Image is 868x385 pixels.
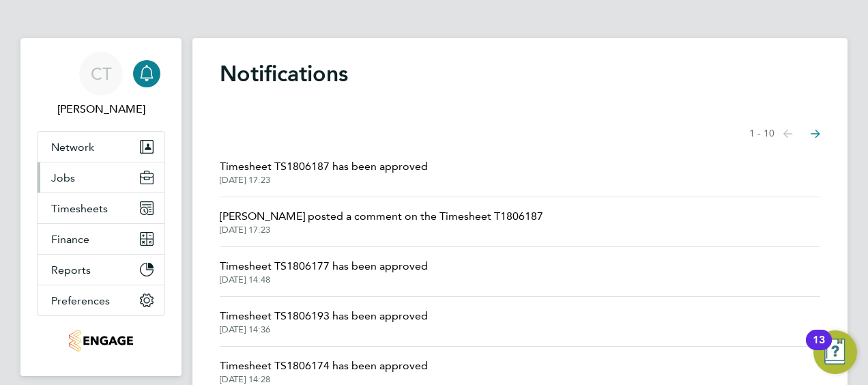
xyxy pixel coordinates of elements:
span: Timesheet TS1806187 has been approved [220,158,428,175]
button: Open Resource Center, 13 new notifications [813,330,857,374]
button: Network [38,132,164,162]
span: CT [91,65,112,83]
div: 13 [813,340,825,358]
nav: Select page of notifications list [749,120,820,147]
button: Finance [38,224,164,254]
span: 1 - 10 [749,127,775,141]
a: CT[PERSON_NAME] [37,52,165,117]
span: Jobs [51,171,75,184]
button: Timesheets [38,193,164,223]
h1: Notifications [220,60,820,87]
span: [PERSON_NAME] posted a comment on the Timesheet T1806187 [220,208,543,225]
span: Timesheet TS1806177 has been approved [220,258,428,274]
button: Jobs [38,162,164,192]
button: Reports [38,255,164,285]
span: Timesheets [51,202,108,215]
span: [DATE] 14:48 [220,274,428,285]
span: Timesheet TS1806193 has been approved [220,308,428,324]
span: [DATE] 17:23 [220,225,543,236]
a: Timesheet TS1806187 has been approved[DATE] 17:23 [220,158,428,186]
span: [DATE] 17:23 [220,175,428,186]
a: [PERSON_NAME] posted a comment on the Timesheet T1806187[DATE] 17:23 [220,208,543,236]
span: [DATE] 14:36 [220,324,428,335]
span: Timesheet TS1806174 has been approved [220,358,428,374]
a: Timesheet TS1806193 has been approved[DATE] 14:36 [220,308,428,335]
a: Timesheet TS1806177 has been approved[DATE] 14:48 [220,258,428,285]
button: Preferences [38,285,164,315]
span: Chloe Taquin [37,101,165,117]
a: Timesheet TS1806174 has been approved[DATE] 14:28 [220,358,428,385]
span: Finance [51,233,89,246]
a: Go to home page [37,330,165,352]
span: Reports [51,263,91,276]
img: thornbaker-logo-retina.png [69,330,132,352]
span: Network [51,141,94,154]
nav: Main navigation [20,38,182,376]
span: [DATE] 14:28 [220,374,428,385]
span: Preferences [51,294,110,307]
